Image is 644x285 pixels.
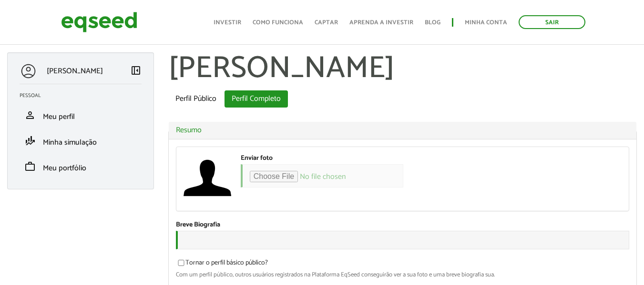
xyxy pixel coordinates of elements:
[465,20,507,26] a: Minha conta
[184,154,231,202] a: Ver perfil do usuário.
[176,222,220,228] label: Breve Biografia
[12,154,149,179] li: Meu portfólio
[24,109,36,121] span: person
[47,67,103,76] p: [PERSON_NAME]
[184,154,231,202] img: Foto de Bruno Pinto de Almeida santos
[43,162,86,175] span: Meu portfólio
[20,135,142,147] a: finance_modeMinha simulação
[176,260,268,269] label: Tornar o perfil básico público?
[24,135,36,147] span: finance_mode
[241,155,273,162] label: Enviar foto
[253,20,303,26] a: Como funciona
[20,109,142,121] a: personMeu perfil
[176,272,629,278] div: Com um perfil público, outros usuários registrados na Plataforma EqSeed conseguirão ver a sua fot...
[176,127,629,134] a: Resumo
[349,20,413,26] a: Aprenda a investir
[130,65,142,76] span: left_panel_close
[425,20,440,26] a: Blog
[214,20,241,26] a: Investir
[519,15,585,29] a: Sair
[12,128,149,154] li: Minha simulação
[225,90,288,108] a: Perfil Completo
[12,102,149,128] li: Meu perfil
[173,260,190,266] input: Tornar o perfil básico público?
[43,110,75,123] span: Meu perfil
[315,20,338,26] a: Captar
[168,90,224,108] a: Perfil Público
[43,136,97,149] span: Minha simulação
[130,65,142,78] a: Colapsar menu
[168,52,637,86] h1: [PERSON_NAME]
[61,10,137,35] img: EqSeed
[20,161,142,172] a: workMeu portfólio
[24,161,36,172] span: work
[20,93,149,98] h2: Pessoal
